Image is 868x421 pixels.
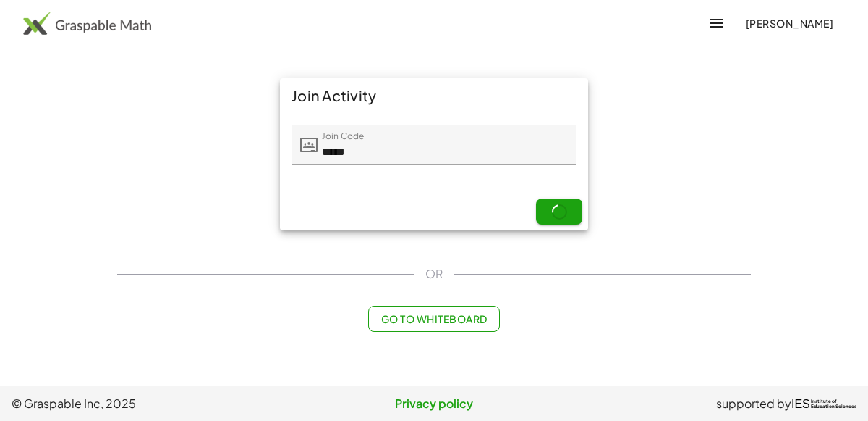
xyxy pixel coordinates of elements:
[12,395,293,412] span: © Graspable Inc, 2025
[425,265,443,283] span: OR
[811,399,856,409] span: Institute of Education Sciences
[280,78,588,113] div: Join Activity
[791,397,810,411] span: IES
[368,306,499,332] button: Go to Whiteboard
[733,10,845,36] button: [PERSON_NAME]
[745,17,833,30] span: [PERSON_NAME]
[791,395,856,412] a: IESInstitute ofEducation Sciences
[716,395,791,412] span: supported by
[293,395,574,412] a: Privacy policy
[380,312,487,325] span: Go to Whiteboard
